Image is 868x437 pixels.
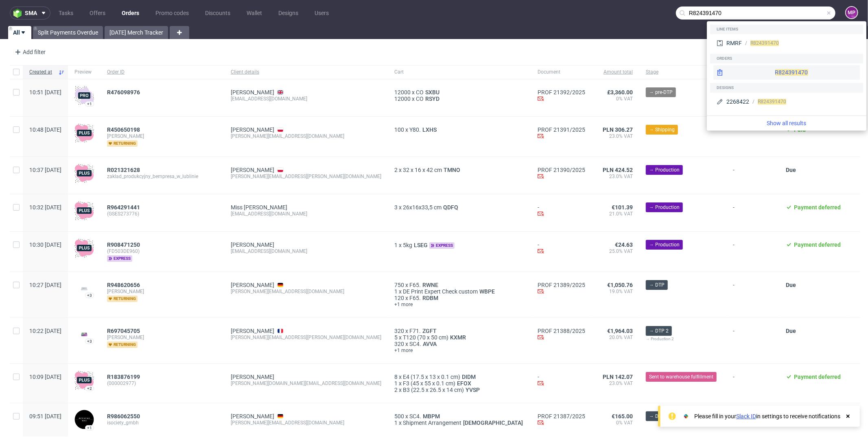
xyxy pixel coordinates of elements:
[394,282,525,288] div: x
[710,54,863,63] div: Orders
[394,167,398,173] span: 2
[733,126,773,147] span: -
[74,283,94,294] img: version_two_editor_design
[107,420,218,426] span: isociety_gmbh
[538,69,585,76] span: Document
[394,334,398,341] span: 5
[29,126,61,133] span: 10:48 [DATE]
[231,173,381,180] div: [PERSON_NAME][EMAIL_ADDRESS][PERSON_NAME][DOMAIN_NAME]
[538,167,585,173] a: PROF 21390/2025
[87,386,92,391] div: +2
[231,241,274,248] a: [PERSON_NAME]
[409,126,421,133] span: Y80.
[775,69,808,76] span: R824391470
[733,241,773,262] span: -
[107,374,140,380] span: R183876199
[412,242,429,248] a: LSEG
[394,341,404,347] span: 320
[646,336,720,342] div: → Production 2
[409,328,421,334] span: F71.
[394,374,398,380] span: 8
[394,347,525,354] a: +1 more
[200,7,235,20] a: Discounts
[421,126,438,133] span: LXHS
[394,413,404,420] span: 500
[598,96,633,102] span: 0% VAT
[733,167,773,184] span: -
[421,328,438,334] span: ZGFT
[649,413,665,420] span: → DTP
[758,99,786,104] span: R824391470
[409,341,421,347] span: SC4.
[403,204,442,211] span: 26x16x33,5 cm
[607,89,633,96] span: £3,360.00
[612,204,633,211] span: €101.39
[394,89,411,96] span: 12000
[538,126,585,133] a: PROF 21391/2025
[11,46,47,59] div: Add filter
[394,96,411,102] span: 12000
[8,26,31,39] a: All
[710,24,863,34] div: Line items
[538,328,585,334] a: PROF 21388/2025
[107,204,142,211] a: R964291441
[649,327,669,335] span: → DTP 2
[231,96,381,102] div: [EMAIL_ADDRESS][DOMAIN_NAME]
[107,328,140,334] span: R697045705
[649,241,680,248] span: → Production
[694,412,840,420] div: Please fill in your in settings to receive notifications
[107,288,218,295] span: [PERSON_NAME]
[107,282,142,288] a: R948620656
[394,328,525,334] div: x
[107,413,140,420] span: R986062550
[394,334,525,341] div: x
[726,98,749,106] div: 2268422
[273,7,303,20] a: Designs
[424,96,441,102] a: RSYD
[29,328,61,334] span: 10:22 [DATE]
[403,288,478,295] span: DE Print Expert Check custom
[231,420,381,426] div: [PERSON_NAME][EMAIL_ADDRESS][DOMAIN_NAME]
[105,26,168,39] a: [DATE] Merch Tracker
[409,282,421,288] span: F65.
[74,163,94,183] img: plus-icon.676465ae8f3a83198b3f.png
[231,69,381,76] span: Client details
[598,133,633,139] span: 23.0% VAT
[231,328,274,334] a: [PERSON_NAME]
[421,341,438,347] span: AVVA
[461,420,525,426] a: [DEMOGRAPHIC_DATA]
[107,211,218,217] span: (GSES273776)
[442,204,460,211] a: QDFQ
[231,380,381,387] div: [PERSON_NAME][DOMAIN_NAME][EMAIL_ADDRESS][DOMAIN_NAME]
[394,374,525,380] div: x
[231,248,381,254] div: [EMAIL_ADDRESS][DOMAIN_NAME]
[455,380,473,387] span: EFOX
[107,380,218,387] span: (000002977)
[107,89,142,96] a: R476098976
[598,334,633,341] span: 20.0% VAT
[478,288,496,295] a: WBPE
[107,140,138,147] span: returning
[598,211,633,217] span: 21.0% VAT
[394,288,398,295] span: 1
[29,413,61,420] span: 09:51 [DATE]
[448,334,468,341] a: KXMR
[603,126,633,133] span: PLN 306.27
[460,374,477,380] a: DIDM
[786,328,796,334] span: Due
[74,370,94,390] img: plus-icon.676465ae8f3a83198b3f.png
[394,328,404,334] span: 320
[603,167,633,173] span: PLN 424.52
[442,167,462,173] span: TMNO
[403,387,464,393] span: B3 (22.5 x 26.5 x 14 cm)
[733,204,773,222] span: -
[242,7,267,20] a: Wallet
[107,341,138,348] span: returning
[394,126,404,133] span: 100
[107,167,140,173] span: R021321628
[29,89,61,96] span: 10:51 [DATE]
[649,166,680,174] span: → Production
